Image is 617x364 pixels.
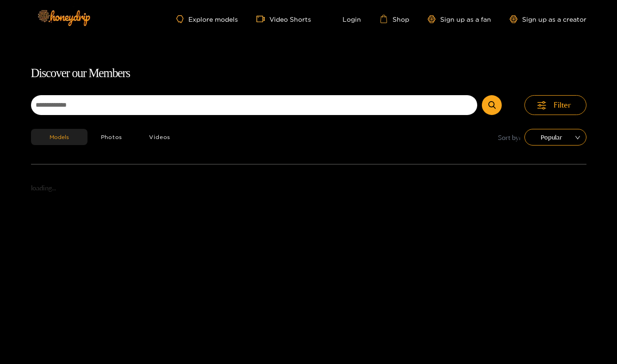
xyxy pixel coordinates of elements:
button: Photos [87,129,136,145]
p: loading... [31,183,586,194]
a: Login [330,15,361,23]
button: Models [31,129,87,145]
a: Shop [380,15,409,23]
a: Explore models [176,15,237,23]
div: sort [524,129,586,146]
button: Videos [136,129,184,145]
button: Submit Search [482,95,502,115]
button: Filter [524,95,586,115]
span: Filter [554,100,571,110]
a: Sign up as a creator [510,15,586,23]
span: Popular [531,130,580,144]
a: Video Shorts [256,15,311,23]
span: Sort by: [498,132,521,143]
a: Sign up as a fan [428,15,491,23]
h1: Discover our Members [31,64,586,83]
span: video-camera [256,15,269,23]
